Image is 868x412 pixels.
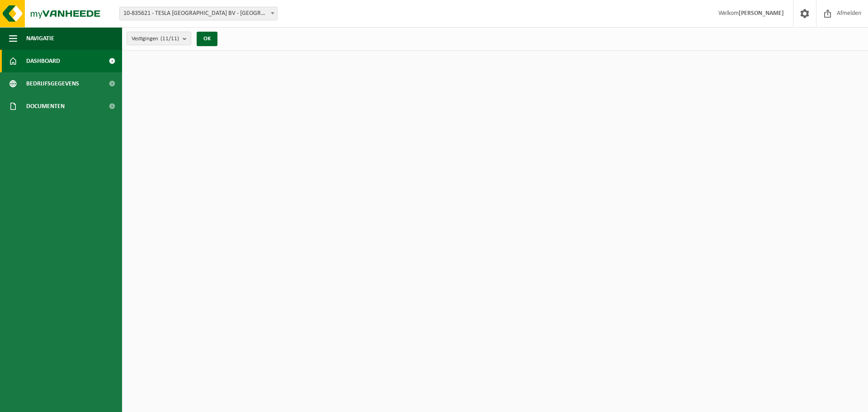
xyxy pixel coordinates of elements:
span: Documenten [26,95,65,118]
span: Vestigingen [132,32,179,46]
span: 10-835621 - TESLA BELGIUM BV - AARTSELAAR [119,7,278,20]
span: 10-835621 - TESLA BELGIUM BV - AARTSELAAR [120,7,277,20]
span: Dashboard [26,50,60,72]
span: Bedrijfsgegevens [26,72,79,95]
button: OK [197,32,217,46]
button: Vestigingen(11/11) [127,32,191,45]
strong: [PERSON_NAME] [739,10,784,17]
count: (11/11) [160,36,179,42]
span: Navigatie [26,27,54,50]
